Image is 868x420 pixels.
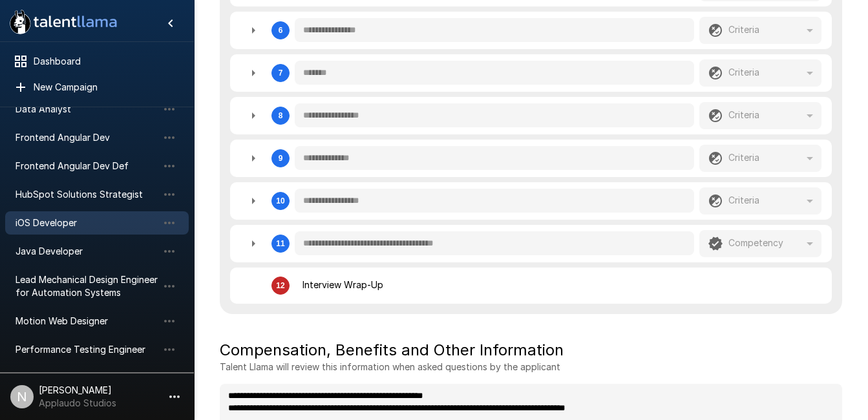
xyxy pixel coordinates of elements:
p: Criteria [728,151,759,164]
div: 8 [279,111,283,120]
p: Criteria [728,66,759,79]
div: 10 [276,196,284,205]
p: Competency [728,236,783,249]
p: Criteria [728,194,759,207]
div: 6 [230,12,832,49]
p: Criteria [728,23,759,36]
p: Talent Llama will review this information when asked questions by the applicant [220,361,842,373]
p: Interview Wrap-Up [302,278,383,291]
div: 7 [230,54,832,92]
div: 6 [279,26,283,35]
h5: Compensation, Benefits and Other Information [220,340,842,361]
p: Criteria [728,109,759,121]
div: 12 [276,281,284,290]
div: 11 [230,225,832,262]
div: 10 [230,182,832,220]
div: 11 [276,239,284,248]
div: 8 [230,97,832,134]
div: 7 [279,68,283,78]
div: 9 [279,154,283,163]
div: 9 [230,140,832,177]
